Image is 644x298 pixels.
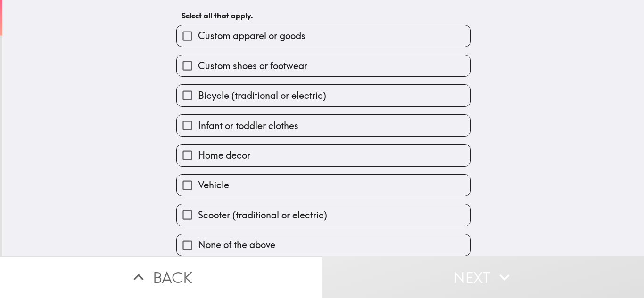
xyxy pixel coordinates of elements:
span: Scooter (traditional or electric) [198,209,327,222]
span: Custom shoes or footwear [198,59,307,72]
span: Custom apparel or goods [198,29,305,42]
span: Bicycle (traditional or electric) [198,89,326,102]
button: Custom apparel or goods [177,25,470,47]
button: Home decor [177,145,470,166]
button: Custom shoes or footwear [177,55,470,76]
button: Scooter (traditional or electric) [177,204,470,226]
span: Infant or toddler clothes [198,119,298,132]
span: Vehicle [198,178,229,192]
h6: Select all that apply. [182,10,465,21]
button: Vehicle [177,175,470,196]
button: Bicycle (traditional or electric) [177,85,470,106]
span: None of the above [198,238,275,251]
button: Next [322,256,644,298]
span: Home decor [198,149,250,162]
button: Infant or toddler clothes [177,115,470,136]
button: None of the above [177,234,470,256]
